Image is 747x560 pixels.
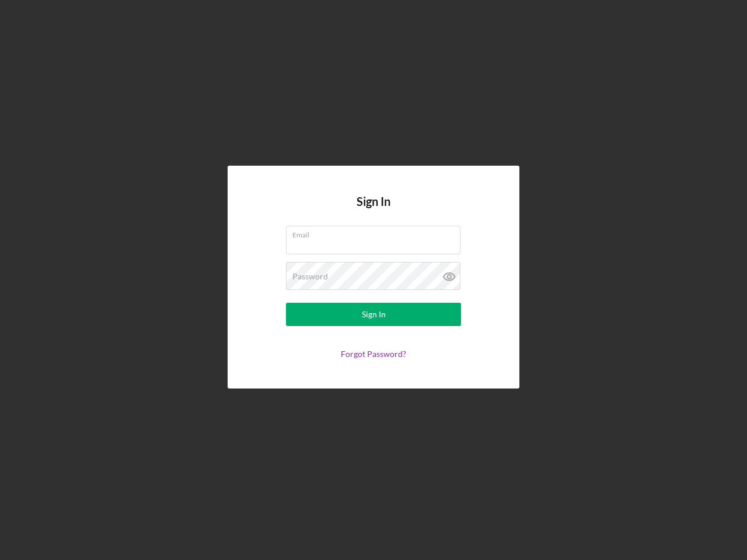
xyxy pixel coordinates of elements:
label: Password [292,272,328,281]
div: Sign In [362,303,386,326]
a: Forgot Password? [341,349,406,359]
label: Email [292,226,460,239]
h4: Sign In [357,195,390,226]
button: Sign In [286,303,461,326]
